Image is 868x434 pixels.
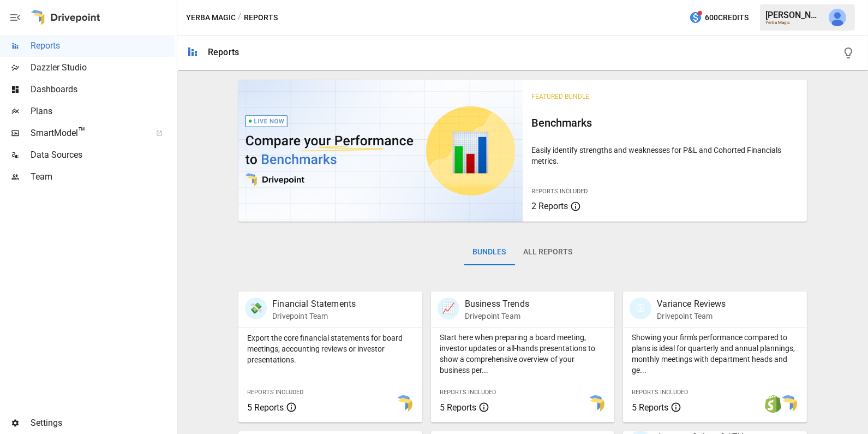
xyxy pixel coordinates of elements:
[31,148,175,162] span: Data Sources
[245,298,267,319] div: 💸
[31,170,175,183] span: Team
[531,188,588,195] span: Reports Included
[438,298,459,319] div: 📈
[780,395,797,413] img: smart model
[764,395,782,413] img: shopify
[31,39,175,52] span: Reports
[587,395,604,413] img: smart model
[464,239,515,265] button: Bundles
[531,93,589,100] span: Featured Bundle
[465,311,529,322] p: Drivepoint Team
[31,105,175,118] span: Plans
[31,417,175,430] span: Settings
[632,389,688,396] span: Reports Included
[440,332,606,376] p: Start here when preparing a board meeting, investor updates or all-hands presentations to show a ...
[531,114,798,132] h6: Benchmarks
[630,298,651,319] div: 🗓
[31,83,175,96] span: Dashboards
[238,80,523,222] img: video thumbnail
[208,47,239,57] div: Reports
[247,402,284,413] span: 5 Reports
[78,125,86,139] span: ™
[395,395,412,413] img: smart model
[247,389,303,396] span: Reports Included
[272,298,356,311] p: Financial Statements
[440,402,476,413] span: 5 Reports
[657,298,726,311] p: Variance Reviews
[531,145,798,167] p: Easily identify strengths and weaknesses for P&L and Cohorted Financials metrics.
[272,311,356,322] p: Drivepoint Team
[632,402,668,413] span: 5 Reports
[685,8,753,28] button: 600Credits
[465,298,529,311] p: Business Trends
[247,332,414,365] p: Export the core financial statements for board meetings, accounting reviews or investor presentat...
[515,239,582,265] button: All Reports
[765,20,822,25] div: Yerba Magic
[829,9,846,26] img: Julie Wilton
[440,389,496,396] span: Reports Included
[238,11,242,25] div: /
[705,11,749,25] span: 600 Credits
[632,332,798,376] p: Showing your firm's performance compared to plans is ideal for quarterly and annual plannings, mo...
[822,2,853,33] button: Julie Wilton
[531,201,568,211] span: 2 Reports
[186,11,236,25] button: Yerba Magic
[657,311,726,322] p: Drivepoint Team
[765,10,822,20] div: [PERSON_NAME]
[31,127,144,140] span: SmartModel
[31,61,175,74] span: Dazzler Studio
